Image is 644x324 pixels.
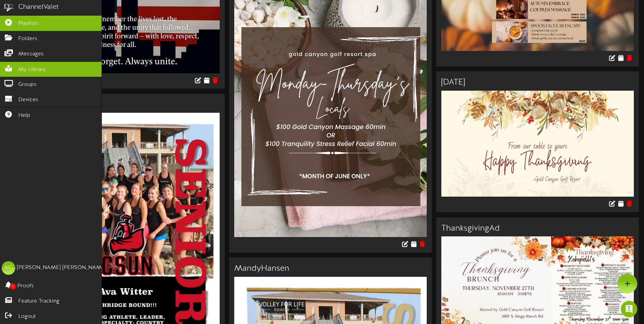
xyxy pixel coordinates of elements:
img: 88d4e333-a653-4fe9-9d9a-402513a013ba.jpg [441,91,634,197]
span: My Library [18,66,46,74]
span: Help [18,112,30,120]
h3: [DATE] [441,78,634,87]
span: Feature Tracking [18,298,59,305]
span: Logout [18,313,36,321]
div: ChannelValet [18,2,59,12]
span: 0 [10,283,16,290]
div: MG [2,261,15,275]
span: Folders [18,35,37,43]
h3: MandyHansen [234,264,427,273]
span: Groups [18,81,37,89]
h3: ThanksgivingAd [441,224,634,233]
span: Messages [18,50,44,58]
div: Open Intercom Messenger [621,301,637,317]
h3: AvaWitter [27,101,220,109]
div: [PERSON_NAME] [PERSON_NAME] [17,264,106,272]
span: Devices [18,96,38,104]
span: Playlists [18,20,39,28]
span: Proofs [17,282,34,290]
